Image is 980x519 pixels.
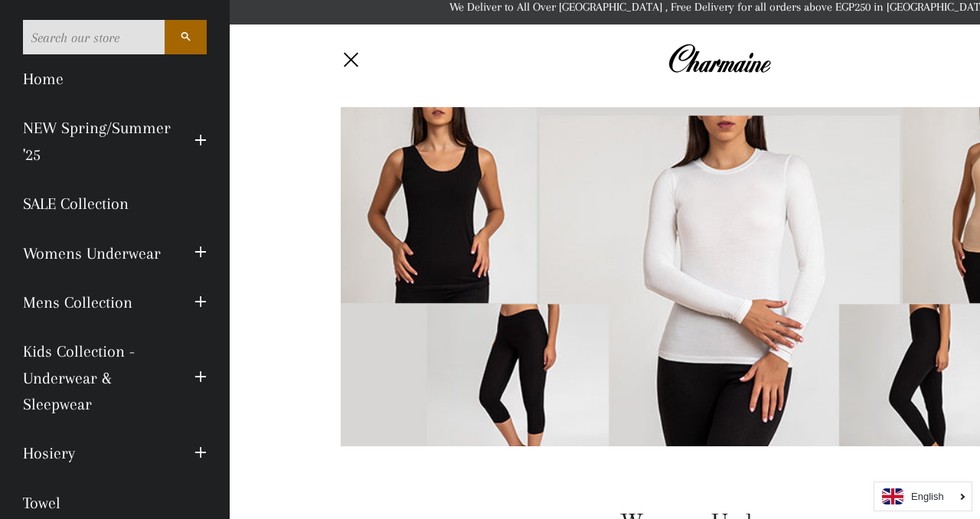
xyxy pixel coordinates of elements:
[11,103,183,179] a: NEW Spring/Summer '25
[11,327,183,429] a: Kids Collection - Underwear & Sleepwear
[11,54,218,103] a: Home
[911,491,944,501] i: English
[11,278,183,327] a: Mens Collection
[11,229,183,278] a: Womens Underwear
[668,42,771,76] img: Charmaine Egypt
[11,179,218,228] a: SALE Collection
[23,20,165,54] input: Search our store
[882,488,964,504] a: English
[11,429,183,478] a: Hosiery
